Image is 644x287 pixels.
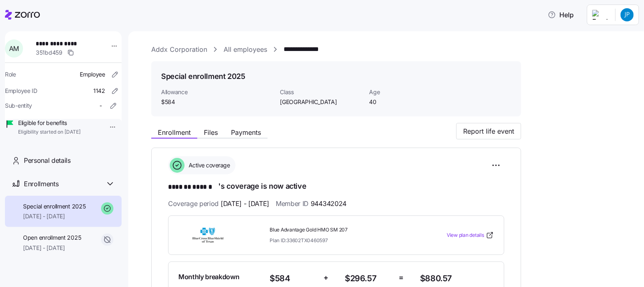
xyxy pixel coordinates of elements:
span: Employee ID [5,87,37,95]
h1: 's coverage is now active [168,181,504,192]
span: Role [5,70,16,79]
img: Employer logo [592,10,609,20]
span: Eligible for benefits [18,119,81,127]
span: [DATE] - [DATE] [221,199,269,209]
span: View plan details [447,231,484,239]
a: Addx Corporation [151,44,207,55]
span: Class [280,88,362,96]
span: Sub-entity [5,102,32,110]
span: $584 [270,272,317,285]
span: $880.57 [420,272,494,285]
span: Age [369,88,452,96]
h1: Special enrollment 2025 [161,71,245,81]
span: $296.57 [345,272,392,285]
span: Monthly breakdown [178,272,240,282]
span: 40 [369,98,452,106]
span: [DATE] - [DATE] [23,244,81,252]
span: Special enrollment 2025 [23,202,86,211]
span: Open enrollment 2025 [23,234,81,242]
span: - [99,102,102,110]
span: Allowance [161,88,273,96]
span: Blue Advantage Gold HMO SM 207 [270,227,413,234]
span: Employee [80,70,105,79]
span: A M [9,45,19,52]
span: Active coverage [186,161,230,169]
span: Member ID [276,199,346,209]
span: Personal details [24,155,71,166]
a: All employees [224,44,267,55]
span: 1142 [93,87,105,95]
span: = [399,272,404,284]
span: Plan ID: 33602TX0460597 [270,237,328,244]
img: 4de1289c2919fdf7a84ae0ee27ab751b [621,8,634,21]
span: [DATE] - [DATE] [23,212,86,220]
span: 351bd459 [36,49,62,57]
span: Enrollments [24,179,58,189]
span: + [323,272,328,284]
span: Report life event [463,126,514,136]
span: Payments [231,129,261,136]
span: Files [204,129,218,136]
a: View plan details [447,231,494,239]
span: [GEOGRAPHIC_DATA] [280,98,362,106]
span: Help [548,10,574,20]
span: Enrollment [158,129,191,136]
button: Help [541,7,580,23]
span: 944342024 [311,199,346,209]
img: Blue Cross and Blue Shield of Texas [178,226,238,245]
span: $584 [161,98,273,106]
span: Coverage period [168,199,269,209]
button: Report life event [456,123,521,139]
span: Eligibility started on [DATE] [18,129,81,136]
